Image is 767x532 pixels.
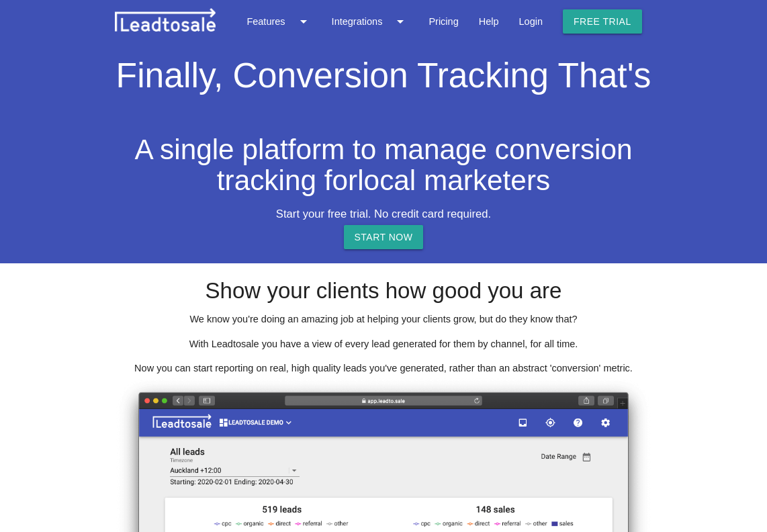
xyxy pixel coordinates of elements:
h2: A single platform to manage conversion tracking for [115,134,651,197]
h5: Start your free trial. No credit card required. [115,208,651,220]
p: Now you can start reporting on real, high quality leads you've generated, rather than an abstract... [115,361,651,376]
p: We know you're doing an amazing job at helping your clients grow, but do they know that? [115,312,651,327]
a: START NOW [344,225,424,249]
p: With Leadtosale you have a view of every lead generated for them by channel, for all time. [115,337,651,352]
h3: Show your clients how good you are [115,279,651,303]
h1: Finally, Conversion Tracking That's [115,43,651,101]
a: Free trial [563,9,642,34]
span: local marketers [357,165,550,196]
img: leadtosale.png [115,8,216,32]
